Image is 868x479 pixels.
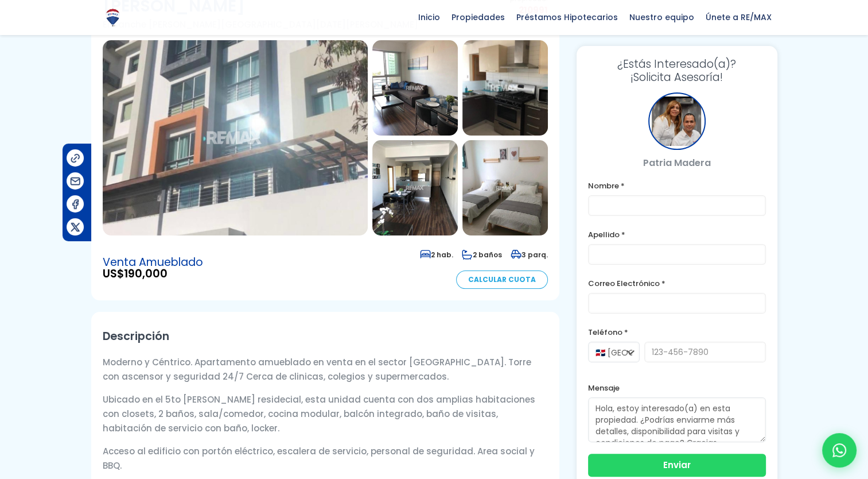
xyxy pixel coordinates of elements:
img: Apartamento en Ensanche Serralles [462,140,548,235]
label: Teléfono * [588,325,766,339]
img: Compartir [69,175,81,187]
span: Inicio [412,9,446,26]
span: ¿Estás Interesado(a)? [588,57,766,71]
span: US$ [103,268,203,280]
span: Préstamos Hipotecarios [511,9,624,26]
textarea: Hola, estoy interesado(a) en esta propiedad. ¿Podrías enviarme más detalles, disponibilidad para ... [588,397,766,442]
img: Apartamento en Ensanche Serralles [103,40,368,235]
h2: Descripción [103,323,548,349]
label: Mensaje [588,381,766,395]
a: Calcular Cuota [456,271,548,289]
p: Patria Madera [588,156,766,170]
p: Acceso al edificio con portón eléctrico, escalera de servicio, personal de seguridad. Area social... [103,444,548,473]
img: Compartir [69,152,81,164]
span: Nuestro equipo [624,9,700,26]
span: Venta Amueblado [103,257,203,268]
span: 190,000 [124,266,168,281]
button: Enviar [588,454,766,477]
span: 2 baños [462,250,502,260]
label: Correo Electrónico * [588,276,766,291]
span: 2 hab. [420,250,453,260]
input: 123-456-7890 [644,342,766,362]
h3: ¡Solicita Asesoría! [588,57,766,84]
label: Nombre * [588,179,766,193]
img: Apartamento en Ensanche Serralles [462,40,548,136]
img: Apartamento en Ensanche Serralles [372,40,458,136]
p: Moderno y Céntrico. Apartamento amueblado en venta en el sector [GEOGRAPHIC_DATA]. Torre con asce... [103,355,548,384]
span: Únete a RE/MAX [700,9,777,26]
img: Apartamento en Ensanche Serralles [372,140,458,235]
div: Patria Madera [648,92,706,150]
img: Logo de REMAX [103,7,123,28]
span: Propiedades [446,9,511,26]
span: 3 parq. [511,250,548,260]
img: Compartir [69,221,81,233]
label: Apellido * [588,227,766,242]
img: Compartir [69,198,81,210]
p: Ubicado en el 5to [PERSON_NAME] residecial, esta unidad cuenta con dos amplias habitaciones con c... [103,392,548,435]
